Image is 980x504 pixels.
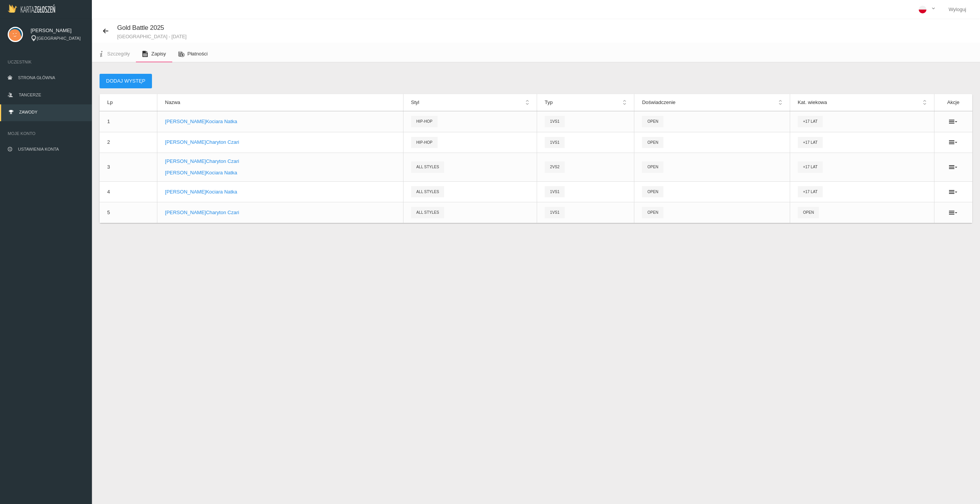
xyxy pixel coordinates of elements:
[8,27,23,42] img: svg
[100,74,152,88] button: Dodaj występ
[798,116,823,127] span: +17 lat
[100,181,157,202] td: 4
[8,58,84,66] span: Uczestnik
[934,94,972,111] th: Akcje
[19,110,38,114] span: Zawody
[157,94,403,111] th: Nazwa
[100,94,157,111] th: Lp
[798,161,823,172] span: +17 lat
[411,207,444,218] span: All styles
[165,118,395,125] p: [PERSON_NAME] Kociara Natka
[31,27,84,34] span: [PERSON_NAME]
[411,116,438,127] span: Hip-hop
[165,158,395,165] p: [PERSON_NAME] Charyton Czari
[545,161,565,172] span: 2vs2
[172,46,214,62] a: Płatności
[100,111,157,132] td: 1
[31,35,84,42] div: [GEOGRAPHIC_DATA]
[642,186,663,197] span: Open
[19,93,41,97] span: Tancerze
[188,51,208,57] span: Płatności
[642,116,663,127] span: Open
[798,207,819,218] span: OPEN
[92,46,136,62] a: Szczegóły
[100,132,157,153] td: 2
[136,46,172,62] a: Zapisy
[8,4,55,13] img: Logo
[100,153,157,181] td: 3
[107,51,130,57] span: Szczegóły
[537,94,634,111] th: Typ
[545,186,565,197] span: 1vs1
[411,186,444,197] span: All styles
[18,75,55,80] span: Strona główna
[642,137,663,148] span: Open
[411,161,444,172] span: All styles
[545,207,565,218] span: 1vs1
[545,116,565,127] span: 1vs1
[165,209,395,216] p: [PERSON_NAME] Charyton Czari
[798,137,823,148] span: +17 lat
[798,186,823,197] span: +17 lat
[165,169,395,177] p: [PERSON_NAME] Kociara Natka
[8,130,84,137] span: Moje konto
[790,94,934,111] th: Kat. wiekowa
[151,51,166,57] span: Zapisy
[642,161,663,172] span: Open
[117,34,186,39] small: [GEOGRAPHIC_DATA] - [DATE]
[545,137,565,148] span: 1vs1
[642,207,663,218] span: Open
[165,188,395,196] p: [PERSON_NAME] Kociara Natka
[117,24,164,31] span: Gold Battle 2025
[411,137,438,148] span: Hip-hop
[100,202,157,223] td: 5
[403,94,537,111] th: Styl
[634,94,790,111] th: Doświadczenie
[165,138,395,146] p: [PERSON_NAME] Charyton Czari
[18,147,59,151] span: Ustawienia konta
